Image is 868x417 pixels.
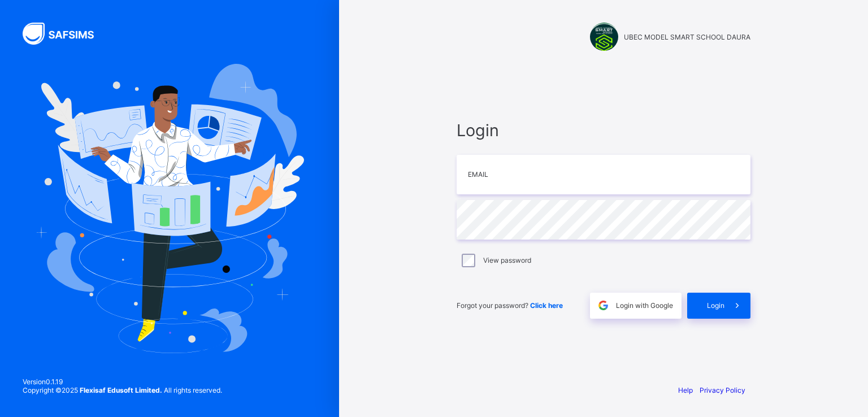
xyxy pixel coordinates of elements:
span: Forgot your password? [457,301,563,310]
span: Login with Google [616,301,673,310]
img: google.396cfc9801f0270233282035f929180a.svg [597,299,610,312]
span: Copyright © 2025 All rights reserved. [23,386,222,394]
label: View password [483,256,531,264]
strong: Flexisaf Edusoft Limited. [80,386,162,394]
a: Privacy Policy [700,386,745,394]
span: UBEC MODEL SMART SCHOOL DAURA [624,33,750,41]
span: Login [457,120,750,140]
img: Hero Image [35,64,304,353]
img: SAFSIMS Logo [23,23,107,45]
span: Version 0.1.19 [23,377,222,386]
a: Click here [530,301,563,310]
span: Login [707,301,724,310]
a: Help [678,386,693,394]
